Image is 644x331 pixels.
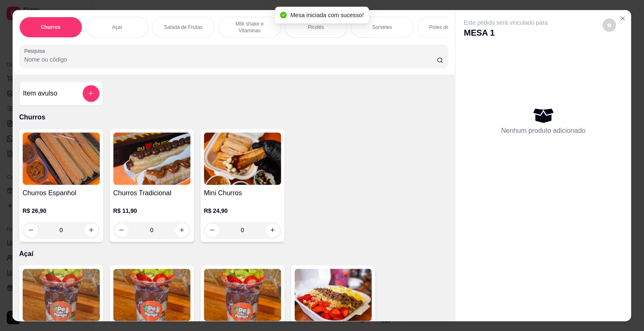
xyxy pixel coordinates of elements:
img: product-image [295,269,372,321]
p: Potes de Sorvete [429,23,468,30]
span: check-circle [280,12,287,18]
h4: Mini Churros [204,188,281,198]
p: Sorvetes [372,23,392,30]
p: MESA 1 [464,26,548,38]
p: Nenhum produto adicionado [501,126,586,136]
h4: Churros Espanhol [23,188,100,198]
img: product-image [23,132,100,185]
img: product-image [204,132,281,185]
button: Close [616,11,630,25]
p: Açaí [19,248,448,259]
span: Mesa iniciada com sucesso! [290,12,364,18]
h4: Item avulso [23,88,57,98]
input: Pesquisa [24,55,437,63]
img: product-image [113,269,190,321]
label: Pesquisa [24,47,48,54]
p: R$ 26,90 [23,207,100,215]
img: product-image [113,132,190,185]
p: Milk shake e Vitaminas [226,20,274,34]
p: Churros [41,23,61,30]
p: Este pedido será vinculado para [464,18,548,26]
p: Picolés [308,23,324,30]
button: add-separate-item [83,85,99,102]
h4: Churros Tradicional [113,188,190,198]
p: R$ 11,90 [113,207,190,215]
p: R$ 24,90 [204,207,281,215]
button: decrease-product-quantity [603,18,616,31]
p: Churros [19,112,448,122]
img: product-image [204,269,281,321]
p: Salada de Frutas [164,23,203,30]
p: Açaí [112,23,122,30]
img: product-image [23,269,100,321]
